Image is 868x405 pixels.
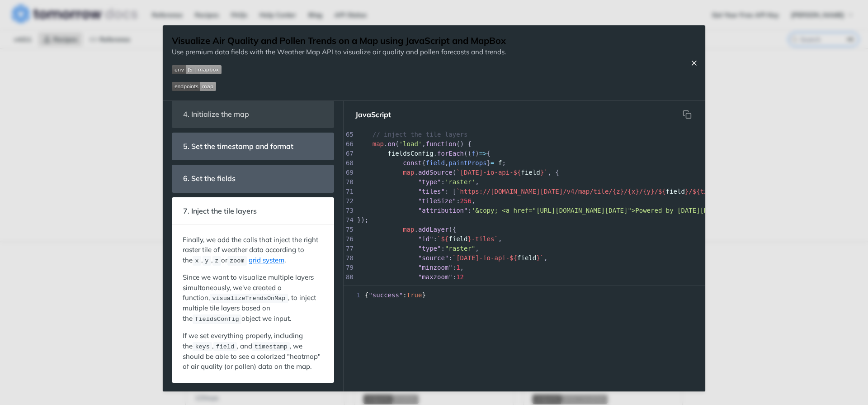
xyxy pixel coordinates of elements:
[460,264,464,271] span: ,
[403,169,414,176] span: map
[467,235,498,243] span: }-tiles`
[373,140,384,148] span: map
[172,82,216,91] img: endpoint
[373,131,468,138] span: // inject the tile layers
[445,245,475,252] span: "raster"
[498,159,502,167] span: f
[540,169,548,176] span: }`
[448,254,452,262] span: :
[195,343,209,350] span: keys
[172,165,334,192] section: 6. Set the fields
[418,235,434,243] span: "id"
[418,178,441,186] span: "type"
[467,207,471,214] span: :
[205,257,208,264] span: y
[344,272,353,282] div: 80
[212,295,285,302] span: visualizeTrendsOnMap
[453,254,517,262] span: `[DATE]-io-api-${
[456,169,521,176] span: `[DATE]-io-api-${
[453,169,456,176] span: (
[456,264,460,271] span: 1
[456,273,464,281] span: 12
[183,235,323,266] p: Finally, we add the calls that inject the right raster tile of weather data according to the , , ...
[177,105,255,123] span: 4. Initialize the map
[700,188,735,195] span: timestamp
[195,257,198,264] span: x
[395,140,399,148] span: (
[441,245,444,252] span: :
[344,291,363,300] span: 1
[460,197,472,205] span: 256
[472,150,475,157] span: f
[479,150,487,157] span: =>
[472,207,769,214] span: '&copy; <a href="[URL][DOMAIN_NAME][DATE]">Powered by [DATE][DOMAIN_NAME]</a>'
[368,291,403,299] span: "success"
[344,215,353,225] div: 74
[344,234,353,244] div: 76
[172,64,506,75] span: Expand image
[344,187,353,196] div: 71
[172,197,334,383] section: 7. Inject the tile layersFinally, we add the calls that inject the right raster tile of weather d...
[172,47,506,57] p: Use premium data fields with the Weather Map API to visualize air quality and pollen forecasts an...
[344,291,705,300] div: { : }
[403,226,414,233] span: map
[422,140,425,148] span: ,
[172,133,334,160] section: 5. Set the timestamp and format
[387,150,433,157] span: fieldsConfig
[475,178,479,186] span: ,
[418,207,468,214] span: "attribution"
[407,291,422,299] span: true
[456,140,472,148] span: () {
[344,149,353,158] div: 67
[344,196,353,206] div: 72
[678,105,696,124] button: Copy
[517,254,536,262] span: field
[434,235,437,243] span: :
[437,235,448,243] span: `${
[384,140,387,148] span: .
[448,159,486,167] span: paintProps
[418,169,453,176] span: addSource
[344,139,353,149] div: 66
[414,226,418,233] span: .
[399,140,422,148] span: 'load'
[418,254,448,262] span: "source"
[475,245,479,252] span: ,
[548,169,559,176] span: , {
[687,58,701,67] button: Close Recipe
[498,235,502,243] span: ,
[502,159,505,167] span: ;
[183,272,323,324] p: Since we want to visualize multiple layers simultaneously, we've created a function, , to inject ...
[172,81,506,91] span: Expand image
[172,34,506,47] h1: Visualize Air Quality and Pollen Trends on a Map using JavaScript and MapBox
[249,256,284,264] a: grid system
[172,100,334,128] section: 4. Initialize the map
[344,168,353,177] div: 69
[445,188,456,195] span: : [
[216,343,235,350] span: field
[344,177,353,187] div: 70
[453,273,456,281] span: :
[472,197,475,205] span: ,
[464,150,472,157] span: ((
[230,257,244,264] span: zoom
[344,206,353,215] div: 73
[344,253,353,263] div: 78
[183,331,323,372] p: If we set everything properly, including the , , and , we should be able to see a colorized "heat...
[445,159,448,167] span: ,
[414,169,418,176] span: .
[441,178,444,186] span: :
[521,169,540,176] span: field
[487,159,491,167] span: }
[255,343,288,350] span: timestamp
[344,130,353,139] div: 65
[536,254,544,262] span: }`
[348,105,398,124] button: JavaScript
[434,150,437,157] span: .
[195,316,239,323] span: fieldsConfig
[437,150,464,157] span: forEach
[475,150,479,157] span: )
[177,138,300,155] span: 5. Set the timestamp and format
[357,216,368,224] span: });
[418,273,453,281] span: "maxzoom"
